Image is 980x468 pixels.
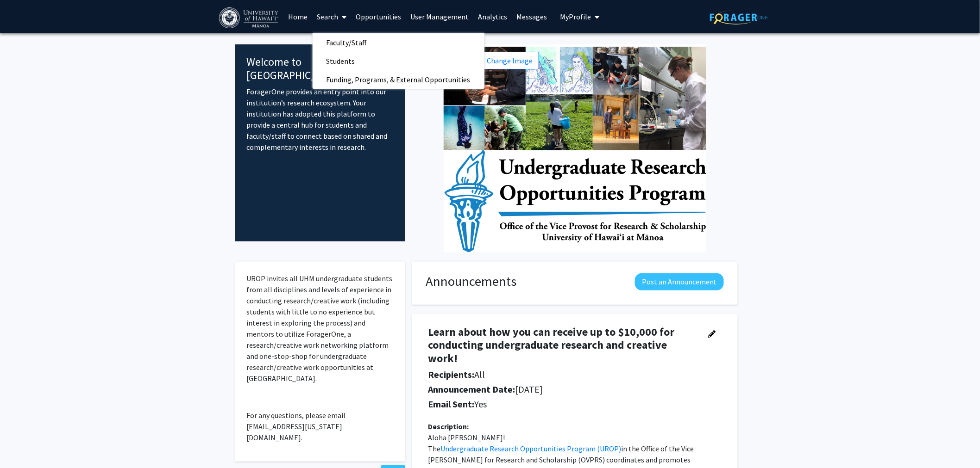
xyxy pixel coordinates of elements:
[444,44,706,252] img: Cover Image
[428,384,696,395] h5: [DATE]
[246,86,394,153] p: ForagerOne provides an entry point into our institution’s research ecosystem. Your institution ha...
[428,432,722,443] p: Aloha [PERSON_NAME]!
[428,369,696,380] h5: All
[710,10,768,25] img: ForagerOne Logo
[246,55,394,82] h4: Welcome to [GEOGRAPHIC_DATA]
[313,33,381,52] span: Faculty/Staff
[313,70,484,89] span: Funding, Programs, & External Opportunities
[474,0,512,33] a: Analytics
[313,36,484,49] a: Faculty/Staff
[426,273,517,289] h1: Announcements
[428,369,475,380] b: Recipients:
[428,383,515,395] b: Announcement Date:
[635,273,724,290] button: Post an Announcement
[313,0,352,33] a: Search
[428,421,722,432] div: Description:
[512,0,552,33] a: Messages
[481,52,539,69] button: Change Image
[219,7,280,28] img: University of Hawaiʻi at Mānoa Logo
[428,398,475,410] b: Email Sent:
[7,426,39,461] iframe: Chat
[428,399,696,410] h5: Yes
[406,0,474,33] a: User Management
[313,52,369,70] span: Students
[246,273,394,384] p: UROP invites all UHM undergraduate students from all disciplines and levels of experience in cond...
[352,0,406,33] a: Opportunities
[441,444,622,453] a: Undergraduate Research Opportunities Program (UROP)
[246,410,394,443] p: For any questions, please email [EMAIL_ADDRESS][US_STATE][DOMAIN_NAME].
[428,326,696,365] h4: Learn about how you can receive up to $10,000 for conducting undergraduate research and creative ...
[284,0,313,33] a: Home
[560,12,591,21] span: My Profile
[313,73,484,86] a: Funding, Programs, & External Opportunities
[313,54,484,68] a: Students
